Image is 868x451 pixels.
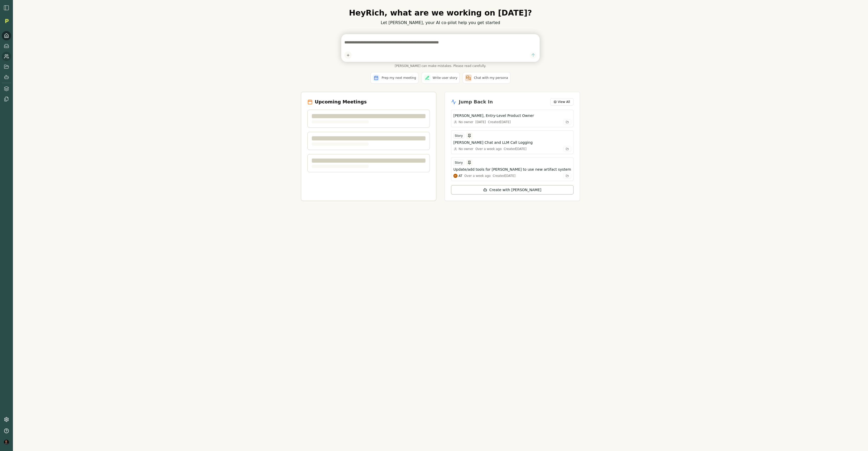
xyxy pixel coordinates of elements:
button: Send message [530,52,537,59]
h3: [PERSON_NAME] Chat and LLM Call Logging [453,140,533,145]
img: Adam Tucker [453,174,458,178]
div: Created [DATE] [488,120,511,124]
div: Created [DATE] [504,147,526,151]
button: View All [550,98,573,106]
button: Add content to chat [344,51,352,59]
span: No owner [459,147,473,151]
img: sidebar [3,5,10,11]
div: Story [453,160,464,166]
button: Write user story [422,72,460,84]
span: View All [558,100,570,104]
button: Prep my next meeting [370,72,418,84]
button: Update/add tools for [PERSON_NAME] to use new artifact system [453,167,571,172]
button: Create with [PERSON_NAME] [451,185,574,194]
div: Over a week ago [475,147,502,151]
span: No owner [459,120,473,124]
img: Organization logo [3,17,11,25]
div: Story [453,133,464,139]
div: Created [DATE] [493,174,515,178]
h3: [PERSON_NAME], Entry-Level Product Owner [453,113,534,118]
button: Chat with my persona [463,72,510,84]
span: Prep my next meeting [382,76,416,80]
span: Chat with my persona [474,76,508,80]
button: [PERSON_NAME], Entry-Level Product Owner [453,113,571,118]
span: Create with [PERSON_NAME] [489,187,541,192]
button: Help [2,426,11,435]
h1: Hey Rich , what are we working on [DATE]? [301,8,580,18]
div: [DATE] [475,120,486,124]
h2: Upcoming Meetings [315,98,367,106]
img: profile [4,440,9,445]
p: Let [PERSON_NAME], your AI co-pilot help you get started [301,20,580,26]
div: Over a week ago [464,174,491,178]
span: AT [459,174,462,178]
span: [PERSON_NAME] can make mistakes. Please read carefully. [341,64,540,68]
span: Write user story [433,76,458,80]
button: [PERSON_NAME] Chat and LLM Call Logging [453,140,571,145]
h2: Jump Back In [459,98,493,106]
